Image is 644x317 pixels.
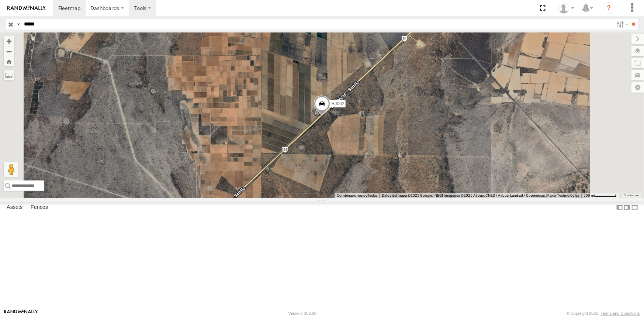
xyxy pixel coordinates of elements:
[631,202,638,213] label: Hide Summary Table
[3,202,26,213] label: Assets
[4,56,14,66] button: Zoom Home
[4,46,14,56] button: Zoom out
[4,36,14,46] button: Zoom in
[567,311,640,316] div: © Copyright 2025 -
[616,202,623,213] label: Dock Summary Table to the Left
[15,19,21,30] label: Search Query
[601,311,640,316] a: Terms and Conditions
[603,2,615,14] i: ?
[631,82,644,93] label: Map Settings
[4,162,18,177] button: Arrastra el hombrecito naranja al mapa para abrir Street View
[555,3,577,14] div: Reynaldo Alvarado
[4,310,38,317] a: Visit our Website
[7,6,46,11] img: rand-logo.svg
[332,101,344,106] span: RJ092
[288,311,316,316] div: Version: 306.00
[624,194,639,197] a: Condiciones (se abre en una nueva pestaña)
[382,193,579,197] span: Datos del mapa ©2025 Google, INEGI Imágenes ©2025 Airbus, CNES / Airbus, Landsat / Copernicus, Ma...
[337,193,377,198] button: Combinaciones de teclas
[623,202,631,213] label: Dock Summary Table to the Right
[4,70,14,80] label: Measure
[584,193,594,197] span: 500 m
[614,19,630,30] label: Search Filter Options
[581,193,619,198] button: Escala del mapa: 500 m por 57 píxeles
[27,202,52,213] label: Fences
